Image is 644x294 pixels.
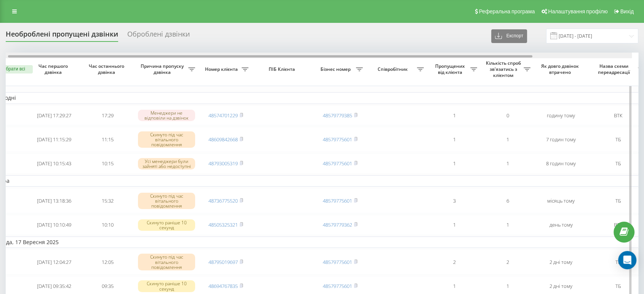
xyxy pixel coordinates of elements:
td: день тому [534,215,588,235]
a: 48579779385 [323,112,352,119]
button: Експорт [491,29,527,43]
td: 3 [428,188,481,213]
td: 17:29 [81,105,134,126]
td: [DATE] 13:18:36 [27,188,81,213]
div: Скинуто раніше 10 секунд [138,219,195,231]
span: Час останнього дзвінка [87,63,128,75]
a: 48579779362 [323,221,352,228]
td: 1 [481,215,534,235]
a: 48736775520 [208,197,238,204]
td: 15:32 [81,188,134,213]
a: 48579775601 [323,259,352,265]
td: 2 дні тому [534,249,588,275]
div: Усі менеджери були зайняті або недоступні [138,158,195,169]
td: годину тому [534,105,588,126]
td: 8 годин тому [534,153,588,174]
td: [DATE] 10:15:43 [27,153,81,174]
td: [DATE] 12:04:27 [27,249,81,275]
td: 10:15 [81,153,134,174]
span: Налаштування профілю [548,8,607,14]
div: Менеджери не відповіли на дзвінок [138,110,195,121]
td: 1 [428,215,481,235]
td: 12:05 [81,249,134,275]
span: Номер клієнта [203,66,242,72]
td: 7 годин тому [534,127,588,152]
td: 2 [481,249,534,275]
td: 2 [428,249,481,275]
td: [DATE] 11:15:29 [27,127,81,152]
a: 48579775601 [323,197,352,204]
a: 48793005319 [208,160,238,167]
td: 1 [428,127,481,152]
td: 1 [428,153,481,174]
span: Назва схеми переадресації [591,63,638,75]
span: Реферальна програма [479,8,535,14]
a: 48795019697 [208,259,238,265]
td: 1 [428,105,481,126]
a: 48609842668 [208,136,238,143]
a: 48574701229 [208,112,238,119]
a: 48579775601 [323,283,352,289]
span: Причина пропуску дзвінка [138,63,188,75]
div: Оброблені дзвінки [127,30,190,42]
span: Час першого дзвінка [34,63,75,75]
td: 11:15 [81,127,134,152]
td: 1 [481,153,534,174]
div: Скинуто під час вітального повідомлення [138,193,195,209]
span: ПІБ Клієнта [259,66,307,72]
span: Вихід [620,8,634,14]
span: Співробітник [370,66,417,72]
div: Open Intercom Messenger [618,251,636,269]
span: Пропущених від клієнта [431,63,470,75]
div: Необроблені пропущені дзвінки [6,30,118,42]
span: Кількість спроб зв'язатись з клієнтом [485,60,524,78]
td: [DATE] 10:10:49 [27,215,81,235]
a: 48579775601 [323,136,352,143]
td: 1 [481,127,534,152]
span: Як довго дзвінок втрачено [540,63,582,75]
a: 48579775601 [323,160,352,167]
div: Скинуто під час вітального повідомлення [138,254,195,270]
td: 10:10 [81,215,134,235]
span: Бізнес номер [317,66,356,72]
a: 48505325321 [208,221,238,228]
td: 6 [481,188,534,213]
td: місяць тому [534,188,588,213]
td: 0 [481,105,534,126]
div: Скинуто раніше 10 секунд [138,280,195,292]
div: Скинуто під час вітального повідомлення [138,131,195,148]
a: 48694767835 [208,283,238,289]
td: [DATE] 17:29:27 [27,105,81,126]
